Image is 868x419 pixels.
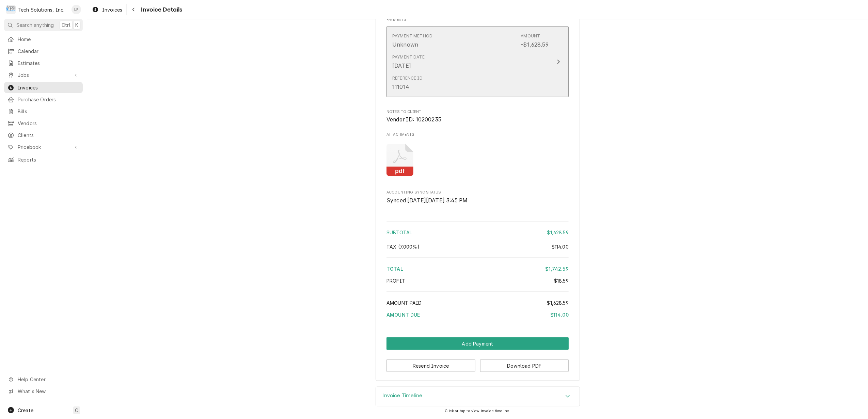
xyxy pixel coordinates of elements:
span: Notes to Client [386,109,569,115]
div: T [6,5,16,14]
div: Invoice Timeline [376,387,580,406]
div: LP [72,5,81,14]
div: $18.59 [554,277,569,284]
div: $1,742.59 [546,265,569,272]
button: Update Payment [386,27,569,98]
span: K [75,21,78,29]
span: Create [18,407,33,413]
span: Total [386,266,403,272]
a: Go to Jobs [4,69,83,81]
span: Attachments [386,139,569,182]
h3: Invoice Timeline [383,392,423,399]
span: C [75,407,78,414]
div: Unknown [392,40,418,49]
a: Go to Pricebook [4,141,83,153]
span: Subtotal [386,230,412,235]
button: Download PDF [480,359,569,372]
a: Vendors [4,118,83,129]
span: Invoices [18,84,79,91]
button: Resend Invoice [386,359,475,372]
span: Bills [18,108,79,115]
button: Add Payment [386,337,569,350]
div: Notes to Client [386,109,569,124]
span: Notes to Client [386,116,569,124]
div: Button Group Row [386,350,569,355]
button: Accordion Details Expand Trigger [376,387,580,406]
div: Reference ID [392,75,423,81]
span: Help Center [18,376,79,383]
span: Purchase Orders [18,96,79,103]
div: Subtotal [386,229,569,236]
span: Reports [18,156,79,163]
span: Pricebook [18,144,69,151]
div: $1,628.59 [547,229,569,236]
span: Amount Paid [386,300,422,306]
div: Lisa Paschal's Avatar [72,5,81,14]
span: Ctrl [62,21,70,29]
div: Tech Solutions, Inc. [18,6,64,13]
button: pdf [386,144,413,176]
a: Go to What's New [4,386,83,397]
button: Navigate back [128,4,139,15]
div: Payment Date [392,54,425,60]
div: Button Group Row [386,337,569,350]
span: Click or tap to view invoice timeline. [445,409,510,414]
span: Vendors [18,120,79,127]
span: Estimates [18,60,79,67]
div: Payments [386,17,569,101]
div: Amount Paid [386,299,569,306]
span: Jobs [18,71,69,79]
a: Go to Help Center [4,374,83,385]
span: Search anything [16,21,54,29]
div: Payment Method [392,33,432,39]
span: Invoice Details [139,5,182,14]
div: Amount Summary [386,219,569,323]
span: [6%] West Virginia State [1%] West Virginia, Westover City [386,244,420,250]
div: Button Group [386,337,569,372]
span: Accounting Sync Status [386,190,569,195]
div: Amount Due [386,311,569,318]
div: Tax [386,243,569,250]
div: Attachments [386,132,569,181]
div: Button Group Row [386,355,569,372]
div: -$1,628.59 [545,299,569,306]
a: Bills [4,106,83,117]
span: Amount Due [386,312,420,318]
div: Tech Solutions, Inc.'s Avatar [6,5,16,14]
a: Estimates [4,57,83,69]
div: -$1,628.59 [521,40,549,49]
div: [DATE] [392,62,411,70]
a: Invoices [89,4,125,15]
a: Calendar [4,46,83,57]
span: Attachments [386,132,569,137]
span: What's New [18,388,79,395]
a: Reports [4,154,83,165]
div: Profit [386,277,569,284]
span: Accounting Sync Status [386,197,569,205]
a: Purchase Orders [4,94,83,105]
span: Clients [18,132,79,139]
a: Invoices [4,82,83,93]
span: Invoices [102,6,122,13]
a: Clients [4,130,83,141]
span: Home [18,36,79,43]
div: $114.00 [550,311,569,318]
label: Payments [386,17,569,22]
div: Amount [521,33,540,39]
div: 111014 [392,83,409,91]
span: Vendor ID: 10200235 [386,116,441,123]
a: Home [4,34,83,45]
span: Profit [386,278,405,284]
button: Search anythingCtrlK [4,19,83,31]
div: Total [386,265,569,272]
span: Calendar [18,48,79,55]
div: Accordion Header [376,387,580,406]
span: Synced [DATE][DATE] 3:45 PM [386,197,468,204]
div: Accounting Sync Status [386,190,569,204]
div: $114.00 [552,243,569,250]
